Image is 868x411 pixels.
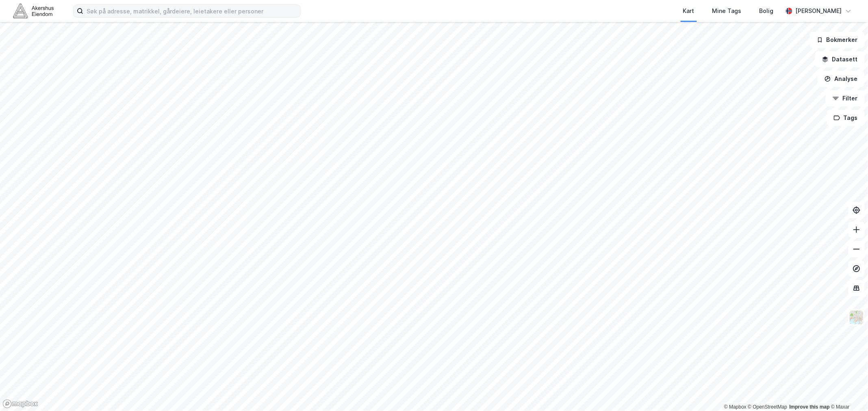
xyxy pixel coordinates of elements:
a: OpenStreetMap [748,404,788,410]
a: Mapbox [724,404,746,410]
div: Kontrollprogram for chat [827,372,868,411]
button: Filter [826,90,865,107]
div: [PERSON_NAME] [796,6,842,16]
div: Mine Tags [712,6,742,16]
div: Kart [683,6,694,16]
div: Bolig [759,6,774,16]
input: Søk på adresse, matrikkel, gårdeiere, leietakere eller personer [83,5,300,17]
button: Tags [827,110,865,126]
a: Improve this map [790,404,830,410]
img: Z [849,310,864,325]
button: Analyse [818,71,865,87]
button: Datasett [815,51,865,67]
iframe: Chat Widget [827,372,868,411]
img: akershus-eiendom-logo.9091f326c980b4bce74ccdd9f866810c.svg [13,4,54,18]
a: Mapbox homepage [2,399,38,409]
button: Bokmerker [810,32,865,48]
